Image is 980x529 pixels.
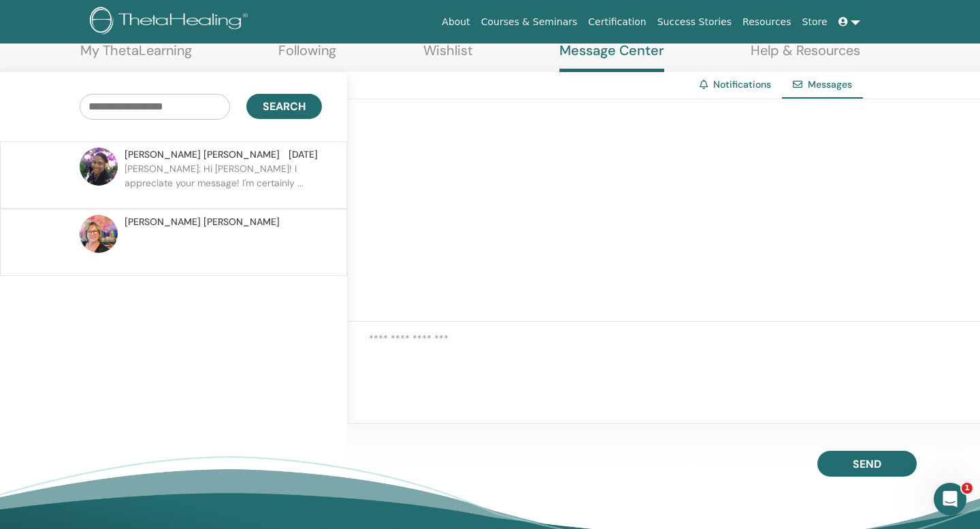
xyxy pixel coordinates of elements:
[125,215,280,229] span: [PERSON_NAME] [PERSON_NAME]
[583,10,651,35] a: Certification
[263,99,306,114] span: Search
[962,483,973,494] span: 1
[476,10,583,35] a: Courses & Seminars
[817,451,917,477] button: Send
[713,78,771,90] a: Notifications
[797,10,833,35] a: Store
[289,148,318,162] span: [DATE]
[853,457,881,471] span: Send
[125,148,280,162] span: [PERSON_NAME] [PERSON_NAME]
[436,10,475,35] a: About
[652,10,737,35] a: Success Stories
[808,78,852,90] span: Messages
[90,7,252,37] img: logo.png
[751,42,860,69] a: Help & Resources
[559,42,664,72] a: Message Center
[737,10,797,35] a: Resources
[278,42,336,69] a: Following
[423,42,473,69] a: Wishlist
[80,148,118,186] img: default.jpg
[80,42,192,69] a: My ThetaLearning
[80,215,118,253] img: default.jpg
[246,94,322,119] button: Search
[934,483,966,515] iframe: Intercom live chat
[125,162,322,203] p: [PERSON_NAME]: Hi [PERSON_NAME]! I appreciate your message! I'm certainly ...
